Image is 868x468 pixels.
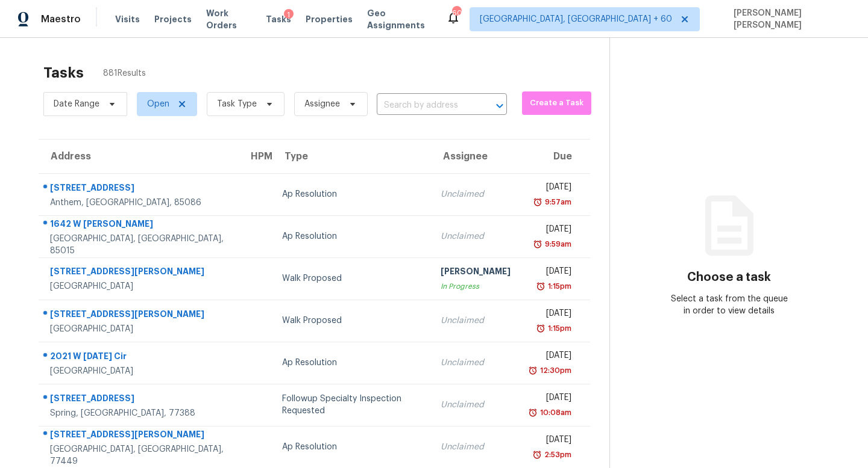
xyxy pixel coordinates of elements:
[282,357,421,369] div: Ap Resolution
[546,322,571,334] div: 1:15pm
[729,7,850,31] span: [PERSON_NAME] [PERSON_NAME]
[41,13,81,25] span: Maestro
[480,13,672,25] span: [GEOGRAPHIC_DATA], [GEOGRAPHIC_DATA] + 60
[50,365,229,377] div: [GEOGRAPHIC_DATA]
[54,98,99,110] span: Date Range
[441,230,511,242] div: Unclaimed
[441,280,511,292] div: In Progress
[50,350,229,365] div: 2021 W [DATE] Cir
[50,182,229,197] div: [STREET_ADDRESS]
[50,443,229,467] div: [GEOGRAPHIC_DATA], [GEOGRAPHIC_DATA], 77449
[306,13,353,25] span: Properties
[50,308,229,323] div: [STREET_ADDRESS][PERSON_NAME]
[532,449,542,461] img: Overdue Alarm Icon
[538,365,571,377] div: 12:30pm
[528,365,538,377] img: Overdue Alarm Icon
[50,323,229,335] div: [GEOGRAPHIC_DATA]
[50,265,229,280] div: [STREET_ADDRESS][PERSON_NAME]
[367,7,432,31] span: Geo Assignments
[536,280,546,292] img: Overdue Alarm Icon
[530,265,571,280] div: [DATE]
[530,392,571,407] div: [DATE]
[217,98,257,110] span: Task Type
[50,428,229,443] div: [STREET_ADDRESS][PERSON_NAME]
[50,392,229,407] div: [STREET_ADDRESS]
[528,96,585,110] span: Create a Task
[282,188,421,200] div: Ap Resolution
[431,140,520,173] th: Assignee
[441,315,511,327] div: Unclaimed
[43,67,84,79] h2: Tasks
[687,271,771,283] h3: Choose a task
[520,140,590,173] th: Due
[522,91,591,115] button: Create a Task
[272,140,431,173] th: Type
[530,181,571,196] div: [DATE]
[441,441,511,453] div: Unclaimed
[542,238,571,250] div: 9:59am
[282,272,421,285] div: Walk Proposed
[542,196,571,208] div: 9:57am
[530,349,571,365] div: [DATE]
[536,322,546,334] img: Overdue Alarm Icon
[266,15,291,23] span: Tasks
[282,315,421,327] div: Walk Proposed
[542,449,571,461] div: 2:53pm
[377,96,473,115] input: Search by address
[284,9,294,21] div: 1
[538,407,571,419] div: 10:08am
[50,280,229,292] div: [GEOGRAPHIC_DATA]
[452,7,461,19] div: 608
[533,238,542,250] img: Overdue Alarm Icon
[530,223,571,238] div: [DATE]
[441,265,511,280] div: [PERSON_NAME]
[530,434,571,449] div: [DATE]
[50,197,229,209] div: Anthem, [GEOGRAPHIC_DATA], 85086
[115,13,140,25] span: Visits
[50,407,229,419] div: Spring, [GEOGRAPHIC_DATA], 77388
[441,399,511,411] div: Unclaimed
[546,280,571,292] div: 1:15pm
[206,7,251,31] span: Work Orders
[670,293,789,317] div: Select a task from the queue in order to view details
[491,97,508,114] button: Open
[103,67,146,79] span: 881 Results
[304,98,340,110] span: Assignee
[282,393,421,417] div: Followup Specialty Inspection Requested
[530,307,571,322] div: [DATE]
[282,230,421,242] div: Ap Resolution
[154,13,192,25] span: Projects
[39,140,239,173] th: Address
[528,407,538,419] img: Overdue Alarm Icon
[282,441,421,453] div: Ap Resolution
[441,188,511,200] div: Unclaimed
[50,218,229,233] div: 1642 W [PERSON_NAME]
[441,357,511,369] div: Unclaimed
[239,140,272,173] th: HPM
[533,196,542,208] img: Overdue Alarm Icon
[50,233,229,257] div: [GEOGRAPHIC_DATA], [GEOGRAPHIC_DATA], 85015
[147,98,169,110] span: Open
